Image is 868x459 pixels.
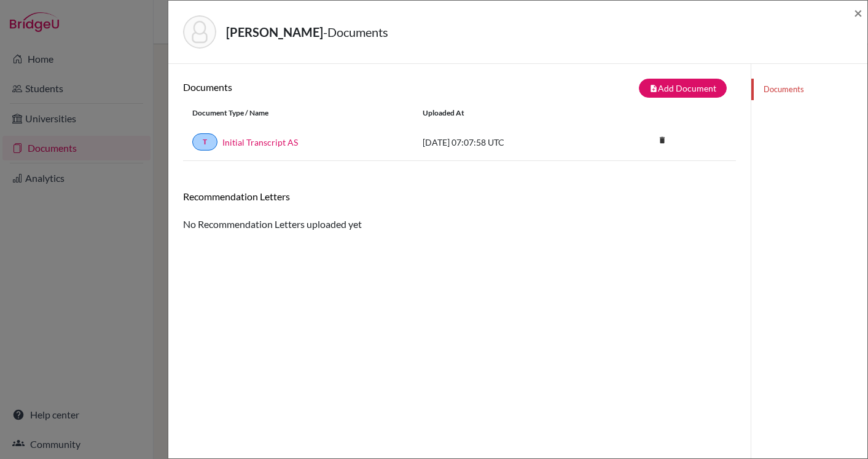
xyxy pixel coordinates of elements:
[183,190,736,202] h6: Recommendation Letters
[854,4,862,22] span: ×
[192,133,217,151] a: T
[649,84,658,93] i: note_add
[183,81,459,93] h6: Documents
[413,136,598,149] div: [DATE] 07:07:58 UTC
[222,136,298,149] a: Initial Transcript AS
[639,79,727,98] button: note_addAdd Document
[854,6,862,20] button: Close
[413,108,598,119] div: Uploaded at
[183,190,736,232] div: No Recommendation Letters uploaded yet
[751,79,867,100] a: Documents
[226,25,323,39] strong: [PERSON_NAME]
[323,25,388,39] span: - Documents
[183,108,413,119] div: Document Type / Name
[653,133,671,149] a: delete
[653,131,671,149] i: delete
